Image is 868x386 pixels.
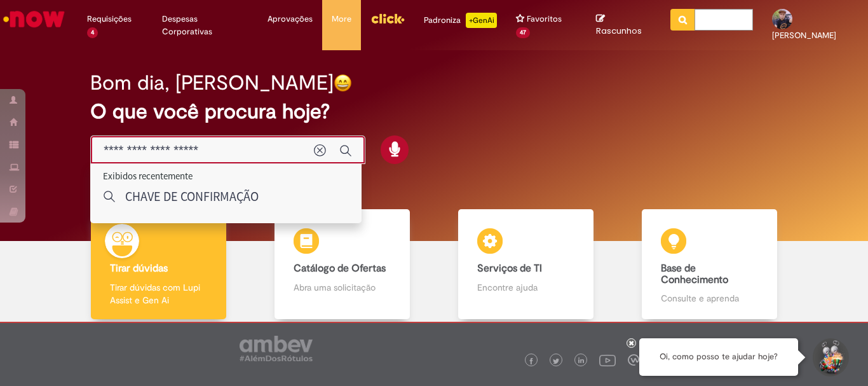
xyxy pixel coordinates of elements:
[90,100,778,123] h2: O que você procura hoje?
[477,262,542,275] b: Serviços de TI
[477,281,574,294] p: Encontre ajuda
[639,338,798,376] div: Oi, como posso te ajudar hoje?
[596,25,642,37] span: Rascunhos
[294,281,390,294] p: Abra uma solicitação
[811,338,849,376] button: Iniciar Conversa de Suporte
[772,30,836,41] span: [PERSON_NAME]
[1,6,67,32] img: ServiceNow
[528,358,534,364] img: logo_footer_facebook.png
[294,262,386,275] b: Catálogo de Ofertas
[332,13,351,25] span: More
[628,354,639,366] img: logo_footer_workplace.png
[67,209,250,319] a: Tirar dúvidas Tirar dúvidas com Lupi Assist e Gen Ai
[162,13,248,38] span: Despesas Corporativas
[596,13,651,37] a: Rascunhos
[87,27,98,38] span: 4
[466,13,497,28] p: +GenAi
[268,13,313,25] span: Aprovações
[370,9,405,28] img: click_logo_yellow_360x200.png
[110,262,168,275] b: Tirar dúvidas
[553,358,559,364] img: logo_footer_twitter.png
[527,13,562,25] span: Favoritos
[87,13,132,25] span: Requisições
[599,352,616,368] img: logo_footer_youtube.png
[90,72,334,94] h2: Bom dia, [PERSON_NAME]
[670,9,695,31] button: Pesquisar
[424,13,497,28] div: Padroniza
[516,27,530,38] span: 47
[334,74,352,92] img: happy-face.png
[618,209,801,319] a: Base de Conhecimento Consulte e aprenda
[578,357,585,365] img: logo_footer_linkedin.png
[250,209,434,319] a: Catálogo de Ofertas Abra uma solicitação
[434,209,618,319] a: Serviços de TI Encontre ajuda
[240,336,313,361] img: logo_footer_ambev_rotulo_gray.png
[661,262,728,286] b: Base de Conhecimento
[661,292,757,305] p: Consulte e aprenda
[110,281,207,307] p: Tirar dúvidas com Lupi Assist e Gen Ai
